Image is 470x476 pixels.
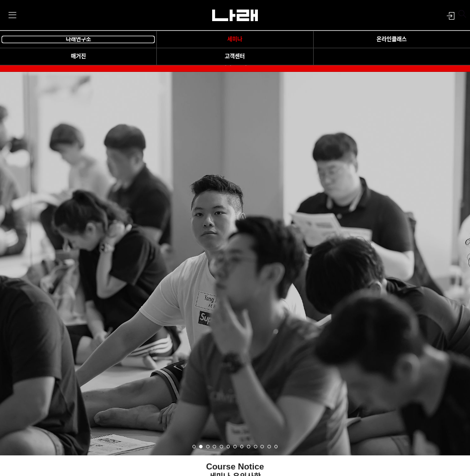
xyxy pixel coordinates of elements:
span: 고객센터 [225,53,245,59]
a: 온라인클래스 [316,36,468,43]
a: 매거진 [2,53,154,60]
span: 온라인클래스 [377,36,407,42]
a: 나래연구소 [2,36,154,43]
span: Course Notice [206,462,264,471]
span: 매거진 [71,53,86,59]
a: 세미나 [159,36,311,43]
span: 세미나 [227,36,242,42]
a: 고객센터 [159,53,311,60]
span: 나래연구소 [66,36,91,42]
